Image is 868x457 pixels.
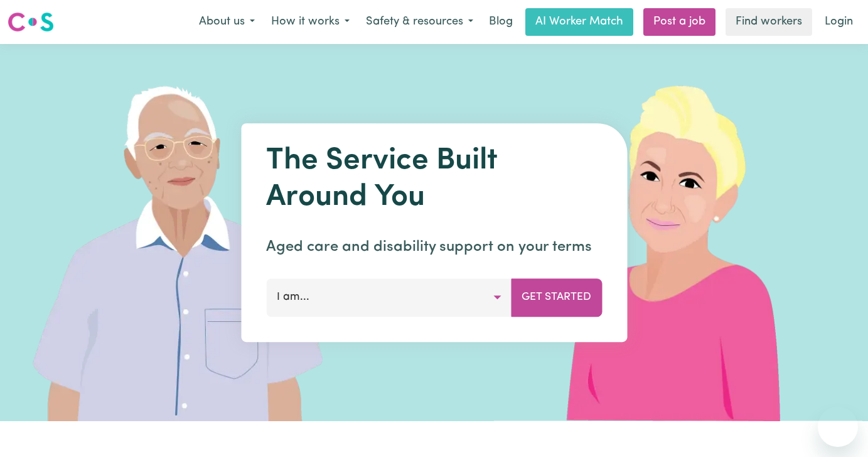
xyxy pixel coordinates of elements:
[818,407,858,447] iframe: Button to launch messaging window
[266,236,602,258] p: Aged care and disability support on your terms
[8,8,54,36] a: Careseekers logo
[525,8,633,36] a: AI Worker Match
[263,9,358,35] button: How it works
[481,8,520,36] a: Blog
[726,8,812,36] a: Find workers
[511,278,602,316] button: Get Started
[191,9,263,35] button: About us
[266,278,512,316] button: I am...
[817,8,860,36] a: Login
[266,143,602,216] h1: The Service Built Around You
[8,11,54,33] img: Careseekers logo
[643,8,715,36] a: Post a job
[358,9,481,35] button: Safety & resources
